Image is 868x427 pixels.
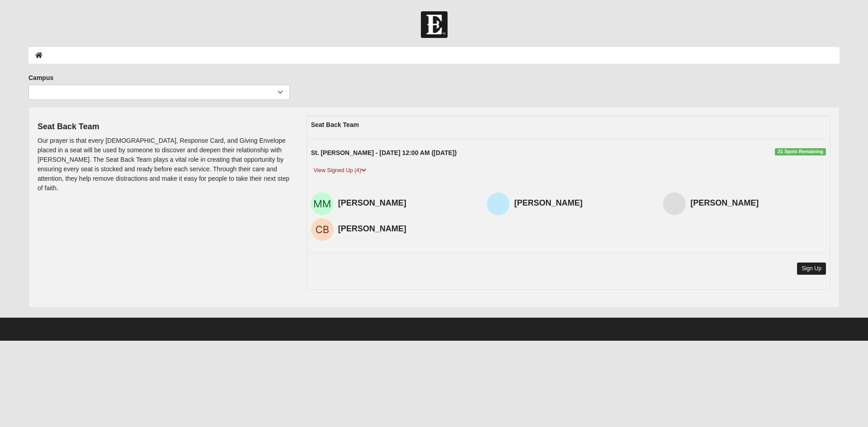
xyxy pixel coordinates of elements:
img: Church of Eleven22 Logo [421,11,448,38]
img: Wanda Trawick [487,192,509,215]
img: Marta Marcano [311,192,334,215]
h4: [PERSON_NAME] [514,198,650,208]
label: Campus [28,73,53,82]
strong: Seat Back Team [311,121,359,128]
a: View Signed Up (4) [311,166,369,175]
h4: [PERSON_NAME] [338,198,474,208]
img: Carla Bates [311,218,334,241]
h4: [PERSON_NAME] [690,198,826,208]
span: 21 Spots Remaining [775,148,826,155]
p: Our prayer is that every [DEMOGRAPHIC_DATA], Response Card, and Giving Envelope placed in a seat ... [38,136,293,193]
strong: St. [PERSON_NAME] - [DATE] 12:00 AM ([DATE]) [311,149,457,156]
a: Sign Up [797,263,826,275]
h4: Seat Back Team [38,122,293,132]
img: Nancy Peterson [663,192,686,215]
h4: [PERSON_NAME] [338,224,474,234]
